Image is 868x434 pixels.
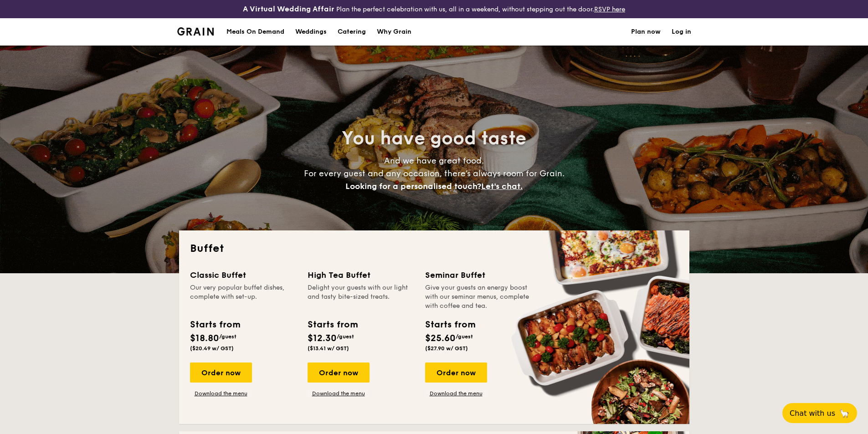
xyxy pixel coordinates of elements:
[790,409,835,418] span: Chat with us
[631,18,661,46] a: Plan now
[308,269,414,281] div: High Tea Buffet
[177,27,214,36] img: Grain
[290,18,332,46] a: Weddings
[456,333,473,340] span: /guest
[190,269,297,281] div: Classic Buffet
[425,318,475,332] div: Starts from
[190,390,252,397] a: Download the menu
[425,283,532,311] div: Give your guests an energy boost with our seminar menus, complete with coffee and tea.
[190,241,678,256] h2: Buffet
[425,269,532,281] div: Seminar Buffet
[342,128,526,149] span: You have good taste
[425,390,487,397] a: Download the menu
[481,181,523,191] span: Let's chat.
[425,333,456,344] span: $25.60
[243,4,334,15] h4: A Virtual Wedding Affair
[308,363,370,383] div: Order now
[295,18,327,46] div: Weddings
[308,318,357,332] div: Starts from
[221,18,290,46] a: Meals On Demand
[672,18,691,46] a: Log in
[226,18,284,46] div: Meals On Demand
[190,363,252,383] div: Order now
[308,333,337,344] span: $12.30
[332,18,371,46] a: Catering
[177,27,214,36] a: Logotype
[308,283,414,311] div: Delight your guests with our light and tasty bite-sized treats.
[308,345,349,352] span: ($13.41 w/ GST)
[219,333,236,340] span: /guest
[190,283,297,311] div: Our very popular buffet dishes, complete with set-up.
[172,4,697,15] div: Plan the perfect celebration with us, all in a weekend, without stepping out the door.
[371,18,417,46] a: Why Grain
[190,333,219,344] span: $18.80
[308,390,370,397] a: Download the menu
[304,156,565,191] span: And we have great food. For every guest and any occasion, there’s always room for Grain.
[345,181,481,191] span: Looking for a personalised touch?
[338,18,366,46] h1: Catering
[839,408,850,419] span: 🦙
[190,318,240,332] div: Starts from
[594,5,625,13] a: RSVP here
[377,18,411,46] div: Why Grain
[190,345,234,352] span: ($20.49 w/ GST)
[425,345,468,352] span: ($27.90 w/ GST)
[782,403,857,423] button: Chat with us🦙
[425,363,487,383] div: Order now
[337,333,354,340] span: /guest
